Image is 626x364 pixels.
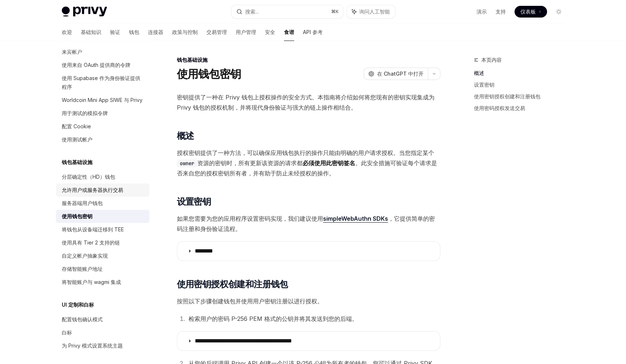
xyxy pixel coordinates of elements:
[496,8,506,15] a: 支持
[56,326,149,339] a: 白标
[56,197,149,210] a: 服务器端用户钱包
[265,23,275,41] a: 安全
[177,215,323,222] font: 如果您需要为您的应用程序设置密码实现，我们建议使用
[177,67,241,80] font: 使用钱包密钥
[56,276,149,289] a: 将智能账户与 wagmi 集成
[477,8,487,15] font: 演示
[496,8,506,15] font: 支持
[177,94,435,111] font: 密钥提供了一种在 Privy 钱包上授权操作的安全方式。本指南将介绍如何将您现有的密钥实现集成为 Privy 钱包的授权机制，并将现代身份验证与强大的链上操作相结合。
[474,79,570,91] a: 设置密钥
[474,105,525,111] font: 使用密码授权发送交易
[553,6,565,18] button: 切换暗模式
[245,8,259,15] font: 搜索...
[56,72,149,94] a: 使用 Supabase 作为身份验证提供程序
[474,93,540,99] font: 使用密钥授权创建和注册钱包
[177,297,323,305] font: 按照以下步骤创建钱包并使用用户密钥注册以进行授权。
[62,23,72,41] a: 欢迎
[172,29,198,35] font: 政策与控制
[335,9,339,14] font: K
[347,5,395,18] button: 询问人工智能
[474,67,570,79] a: 概述
[377,71,424,77] font: 在 ChatGPT 中打开
[62,342,123,349] font: 为 Privy 模式设置系统主题
[56,210,149,223] a: 使用钱包密钥
[110,29,120,35] font: 验证
[62,7,107,17] img: 灯光标志
[177,57,208,63] font: 钱包基础设施
[197,159,303,167] font: 资源的密钥时，所有更新该资源的请求都
[474,102,570,114] a: 使用密码授权发送交易
[284,29,294,35] font: 食谱
[189,315,358,322] font: 检索用户的密码 P-256 PEM 格式的公钥并将其发送到您的后端。
[284,23,294,41] a: 食谱
[62,226,124,232] font: 将钱包从设备端迁移到 TEE
[56,107,149,120] a: 用于测试的模拟令牌
[62,213,92,219] font: 使用钱包密钥
[56,120,149,133] a: 配置 Cookie
[520,8,536,15] font: 仪表板
[56,249,149,262] a: 自定义帐户抽象实现
[206,23,227,41] a: 交易管理
[56,133,149,146] a: 使用测试帐户
[177,130,194,141] font: 概述
[206,29,227,35] font: 交易管理
[474,81,494,88] font: 设置密钥
[81,23,101,41] a: 基础知识
[323,215,388,223] a: simpleWebAuthn SDKs
[62,239,120,246] font: 使用具有 Tier 2 支持的链
[303,29,323,35] font: API 参考
[177,149,434,156] font: 授权密钥提供了一种方法，可以确保应用钱包执行的操作只能由明确的用户请求授权。当您指定某个
[265,29,275,35] font: 安全
[62,174,115,180] font: 分层确定性（HD）钱包
[62,159,92,165] font: 钱包基础设施
[148,23,163,41] a: 连接器
[62,329,72,335] font: 白标
[474,91,570,102] a: 使用密钥授权创建和注册钱包
[148,29,163,35] font: 连接器
[303,23,323,41] a: API 参考
[236,29,256,35] font: 用户管理
[331,9,335,14] font: ⌘
[56,262,149,276] a: 存储智能账户地址
[62,75,140,90] font: 使用 Supabase 作为身份验证提供程序
[62,123,91,129] font: 配置 Cookie
[62,110,108,116] font: 用于测试的模拟令牌
[56,313,149,326] a: 配置钱包确认模式
[474,70,484,76] font: 概述
[62,253,108,259] font: 自定义帐户抽象实现
[62,279,121,285] font: 将智能账户与 wagmi 集成
[62,200,103,206] font: 服务器端用户钱包
[56,94,149,107] a: Worldcoin Mini App SIWE 与 Privy
[62,136,92,143] font: 使用测试帐户
[303,159,355,167] font: 必须使用此密钥签名
[81,29,101,35] font: 基础知识
[515,6,547,18] a: 仪表板
[56,339,149,352] a: 为 Privy 模式设置系统主题
[110,23,120,41] a: 验证
[62,62,130,68] font: 使用来自 OAuth 提供商的令牌
[177,196,211,207] font: 设置密钥
[62,316,103,322] font: 配置钱包确认模式
[231,5,343,18] button: 搜索...⌘K
[62,266,103,272] font: 存储智能账户地址
[56,183,149,197] a: 允许用户或服务器执行交易
[62,302,94,308] font: UI 定制和白标
[56,236,149,249] a: 使用具有 Tier 2 支持的链
[56,58,149,72] a: 使用来自 OAuth 提供商的令牌
[177,279,288,289] font: 使用密钥授权创建和注册钱包
[172,23,198,41] a: 政策与控制
[56,223,149,236] a: 将钱包从设备端迁移到 TEE
[364,68,428,80] button: 在 ChatGPT 中打开
[62,29,72,35] font: 欢迎
[477,8,487,15] a: 演示
[62,97,143,103] font: Worldcoin Mini App SIWE 与 Privy
[129,23,139,41] a: 钱包
[323,215,388,222] font: simpleWebAuthn SDKs
[481,57,502,63] font: 本页内容
[62,187,123,193] font: 允许用户或服务器执行交易
[359,8,390,15] font: 询问人工智能
[129,29,139,35] font: 钱包
[236,23,256,41] a: 用户管理
[56,170,149,183] a: 分层确定性（HD）钱包
[177,159,197,167] code: owner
